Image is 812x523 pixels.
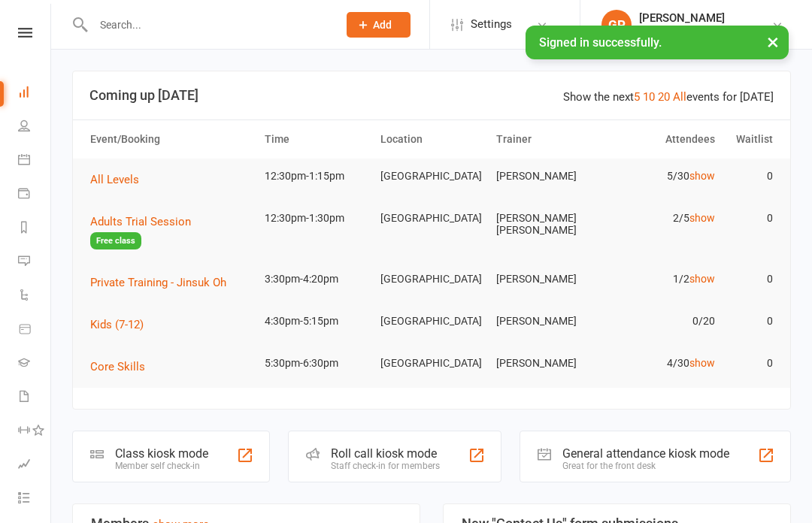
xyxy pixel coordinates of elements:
[18,212,52,246] a: Reports
[643,90,655,104] a: 10
[689,212,715,224] a: show
[374,120,489,159] th: Location
[89,14,327,35] input: Search...
[331,461,440,471] div: Staff check-in for members
[722,346,780,381] td: 0
[18,77,52,110] a: Dashboard
[90,173,139,186] span: All Levels
[258,261,374,297] td: 3:30pm-4:20pm
[759,26,786,58] button: ×
[562,461,729,471] div: Great for the front desk
[374,304,489,339] td: [GEOGRAPHIC_DATA]
[689,273,715,285] a: show
[374,159,489,194] td: [GEOGRAPHIC_DATA]
[18,178,52,212] a: Payments
[489,201,605,248] td: [PERSON_NAME] [PERSON_NAME]
[90,316,154,334] button: Kids (7-12)
[90,274,237,292] button: Private Training - Jinsuk Oh
[90,215,191,228] span: Adults Trial Session
[258,159,374,194] td: 12:30pm-1:15pm
[373,19,392,31] span: Add
[489,120,605,159] th: Trainer
[374,201,489,236] td: [GEOGRAPHIC_DATA]
[90,318,144,331] span: Kids (7-12)
[374,261,489,297] td: [GEOGRAPHIC_DATA]
[563,88,774,106] div: Show the next events for [DATE]
[374,346,489,381] td: [GEOGRAPHIC_DATA]
[258,201,374,236] td: 12:30pm-1:30pm
[18,144,52,178] a: Calendar
[489,304,605,339] td: [PERSON_NAME]
[539,35,662,50] span: Signed in successfully.
[90,171,150,189] button: All Levels
[634,90,640,104] a: 5
[258,304,374,339] td: 4:30pm-5:15pm
[258,120,374,159] th: Time
[639,11,771,25] div: [PERSON_NAME]
[18,313,52,347] a: Product Sales
[489,159,605,194] td: [PERSON_NAME]
[258,346,374,381] td: 5:30pm-6:30pm
[18,110,52,144] a: People
[689,357,715,369] a: show
[83,120,258,159] th: Event/Booking
[471,8,512,41] span: Settings
[605,201,721,236] td: 2/5
[489,346,605,381] td: [PERSON_NAME]
[331,446,440,461] div: Roll call kiosk mode
[562,446,729,461] div: General attendance kiosk mode
[605,304,721,339] td: 0/20
[90,360,145,373] span: Core Skills
[90,276,226,289] span: Private Training - Jinsuk Oh
[722,304,780,339] td: 0
[601,10,632,40] div: GP
[605,120,721,159] th: Attendees
[115,446,208,461] div: Class kiosk mode
[347,12,411,38] button: Add
[115,461,208,471] div: Member self check-in
[722,120,780,159] th: Waitlist
[722,261,780,297] td: 0
[489,261,605,297] td: [PERSON_NAME]
[90,213,251,249] button: Adults Trial SessionFree class
[90,358,156,376] button: Core Skills
[722,201,780,236] td: 0
[673,90,686,104] a: All
[605,261,721,297] td: 1/2
[689,170,715,182] a: show
[605,159,721,194] td: 5/30
[639,25,771,38] div: Krav Maga Defence Institute
[89,88,774,103] h3: Coming up [DATE]
[658,90,670,104] a: 20
[722,159,780,194] td: 0
[90,232,141,249] span: Free class
[18,449,52,482] a: Assessments
[605,346,721,381] td: 4/30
